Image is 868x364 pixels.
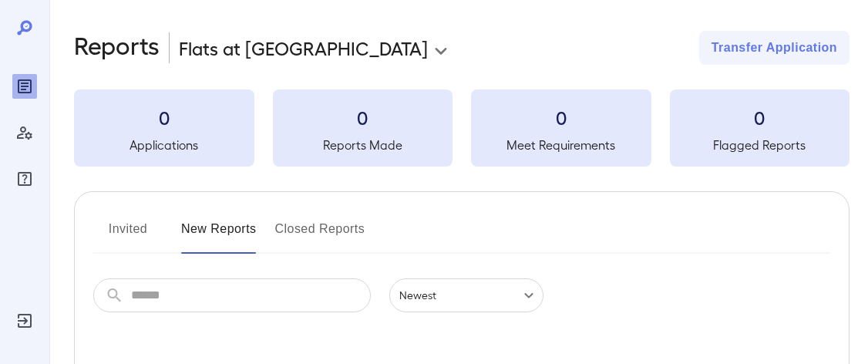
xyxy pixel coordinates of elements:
h3: 0 [273,105,453,130]
h5: Applications [74,136,254,154]
button: Invited [93,217,163,254]
h3: 0 [74,105,254,130]
h5: Meet Requirements [471,136,651,154]
h5: Reports Made [273,136,453,154]
summary: 0Applications0Reports Made0Meet Requirements0Flagged Reports [74,89,849,167]
div: FAQ [12,167,37,191]
h2: Reports [74,31,160,65]
h5: Flagged Reports [670,136,850,154]
h3: 0 [471,105,651,130]
p: Flats at [GEOGRAPHIC_DATA] [179,35,428,60]
div: Reports [12,74,37,99]
div: Manage Users [12,120,37,145]
div: Newest [389,278,543,312]
button: Closed Reports [275,217,365,254]
button: New Reports [181,217,257,254]
button: Transfer Application [699,31,849,65]
div: Log Out [12,308,37,333]
h3: 0 [670,105,850,130]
